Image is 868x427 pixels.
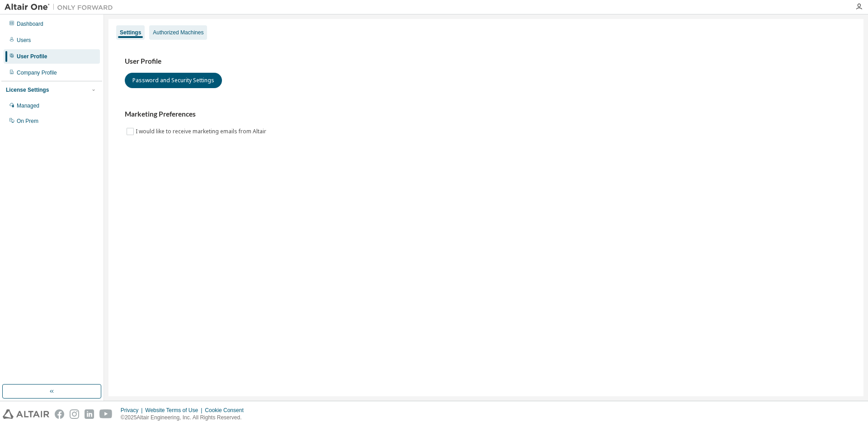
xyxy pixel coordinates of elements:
div: Authorized Machines [153,29,203,36]
label: I would like to receive marketing emails from Altair [136,126,268,137]
h3: Marketing Preferences [125,110,847,119]
div: Dashboard [17,20,43,28]
h3: User Profile [125,57,847,66]
button: Password and Security Settings [125,73,222,88]
img: facebook.svg [55,409,64,419]
img: linkedin.svg [85,409,94,419]
div: User Profile [17,53,47,60]
div: Managed [17,102,39,109]
img: instagram.svg [70,409,79,419]
img: altair_logo.svg [3,409,49,419]
div: License Settings [6,86,49,94]
p: © 2025 Altair Engineering, Inc. All Rights Reserved. [121,414,249,422]
div: Website Terms of Use [145,407,205,414]
img: Altair One [5,3,118,12]
div: Privacy [121,407,145,414]
div: Users [17,37,31,44]
div: On Prem [17,117,38,125]
div: Company Profile [17,69,57,76]
div: Cookie Consent [205,407,249,414]
img: youtube.svg [99,409,113,419]
div: Settings [120,29,141,36]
